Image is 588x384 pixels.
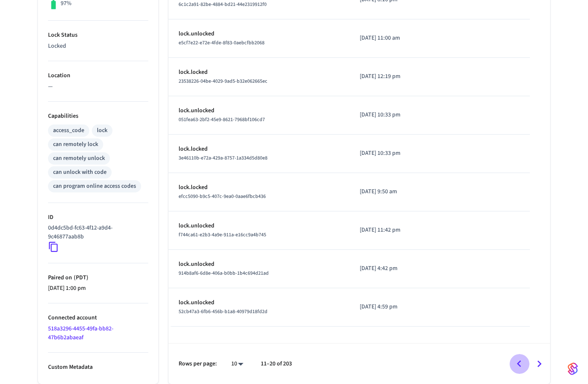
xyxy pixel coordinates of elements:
[72,273,88,282] span: ( PDT )
[179,106,339,115] p: lock.unlocked
[360,187,440,196] p: [DATE] 9:50 am
[48,71,148,80] p: Location
[179,145,339,154] p: lock.locked
[48,325,113,342] a: 518a3296-4455-49fa-bb82-47b6b2abaeaf
[53,140,98,149] div: can remotely lock
[179,68,339,77] p: lock.locked
[48,363,148,372] p: Custom Metadata
[360,111,440,119] p: [DATE] 10:33 pm
[179,154,267,162] span: 3e46110b-e72a-429a-8757-1a334d5d80e8
[179,116,265,123] span: 051fea63-2bf2-45e9-8621-7968bf106cd7
[568,362,578,376] img: SeamLogoGradient.69752ec5.svg
[179,298,339,307] p: lock.unlocked
[179,222,339,230] p: lock.unlocked
[360,34,440,43] p: [DATE] 11:00 am
[48,42,148,51] p: Locked
[529,354,549,374] button: Go to next page
[261,360,292,368] p: 11–20 of 203
[179,1,267,8] span: 6c1c2a91-82be-4884-bd21-44e2319912f0
[360,264,440,273] p: [DATE] 4:42 pm
[53,168,107,177] div: can unlock with code
[509,354,529,374] button: Go to previous page
[179,193,266,200] span: efcc5090-b9c5-407c-9ea0-0aae6fbcb436
[360,226,440,235] p: [DATE] 11:42 pm
[48,273,148,282] p: Paired on
[360,303,440,311] p: [DATE] 4:59 pm
[179,78,267,85] span: 23538226-04be-4029-9ad5-b32e062665ec
[360,149,440,158] p: [DATE] 10:33 pm
[48,31,148,40] p: Lock Status
[53,154,105,163] div: can remotely unlock
[179,308,267,315] span: 52cb47a3-6fb6-456b-b1a8-40979d18fd2d
[179,260,339,269] p: lock.unlocked
[227,358,247,370] div: 10
[53,126,84,135] div: access_code
[48,224,145,241] p: 0d4dc5bd-fc63-4f12-a9d4-9c46877aab8b
[53,182,136,191] div: can program online access codes
[179,270,269,277] span: 914b8af6-6d8e-406a-b0bb-1b4c694d21ad
[48,213,148,222] p: ID
[179,39,265,46] span: e5cf7e22-e72e-4fde-8f83-0aebcfbb2068
[48,314,148,322] p: Connected account
[97,126,107,135] div: lock
[179,183,339,192] p: lock.locked
[360,72,440,81] p: [DATE] 12:19 pm
[48,112,148,121] p: Capabilities
[48,82,148,91] p: —
[179,231,266,238] span: f744ca61-e2b3-4a9e-911a-e16cc9a4b745
[179,360,217,368] p: Rows per page:
[179,30,339,38] p: lock.unlocked
[48,284,148,293] p: [DATE] 1:00 pm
